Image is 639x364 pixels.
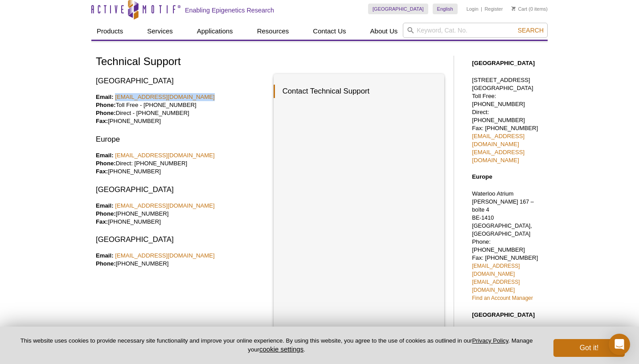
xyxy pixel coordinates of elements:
span: Search [518,27,544,34]
img: Your Cart [512,6,516,11]
a: [EMAIL_ADDRESS][DOMAIN_NAME] [472,279,520,293]
li: | [481,4,482,14]
span: [PERSON_NAME] 167 – boîte 4 BE-1410 [GEOGRAPHIC_DATA], [GEOGRAPHIC_DATA] [472,199,534,237]
strong: Email: [96,202,114,209]
p: This website uses cookies to provide necessary site functionality and improve your online experie... [14,337,539,354]
a: English [433,4,458,14]
h3: Europe [96,134,267,145]
p: [STREET_ADDRESS] [GEOGRAPHIC_DATA] Toll Free: [PHONE_NUMBER] Direct: [PHONE_NUMBER] Fax: [PHONE_N... [472,76,543,164]
strong: Phone: [96,260,116,267]
a: [EMAIL_ADDRESS][DOMAIN_NAME] [472,149,524,164]
a: Contact Us [307,23,351,40]
a: Services [142,23,178,40]
strong: [GEOGRAPHIC_DATA] [472,311,535,318]
a: Cart [512,6,527,12]
a: [GEOGRAPHIC_DATA] [368,4,428,14]
p: [PHONE_NUMBER] [PHONE_NUMBER] [96,202,267,226]
h3: Contact Technical Support [274,85,436,98]
input: Keyword, Cat. No. [403,23,548,38]
h3: [GEOGRAPHIC_DATA] [96,234,267,245]
strong: Email: [96,252,114,259]
strong: Email: [96,152,114,159]
button: cookie settings [259,345,303,353]
a: [EMAIL_ADDRESS][DOMAIN_NAME] [115,252,215,259]
button: Got it! [553,339,625,357]
a: [EMAIL_ADDRESS][DOMAIN_NAME] [472,263,520,277]
p: [PHONE_NUMBER] [96,252,267,268]
p: Direct: [PHONE_NUMBER] [PHONE_NUMBER] [96,151,267,176]
a: [EMAIL_ADDRESS][DOMAIN_NAME] [472,133,524,147]
strong: [GEOGRAPHIC_DATA] [472,60,535,66]
a: Register [484,6,503,12]
p: Waterloo Atrium Phone: [PHONE_NUMBER] Fax: [PHONE_NUMBER] [472,190,543,302]
a: About Us [365,23,403,40]
strong: Phone: [96,102,116,108]
a: Login [467,6,479,12]
strong: Phone: [96,110,116,116]
a: Resources [252,23,295,40]
h1: Technical Support [96,56,445,69]
a: [EMAIL_ADDRESS][DOMAIN_NAME] [115,94,215,100]
li: (0 items) [512,4,548,14]
button: Search [515,26,546,34]
a: Products [91,23,128,40]
a: [EMAIL_ADDRESS][DOMAIN_NAME] [115,202,215,209]
a: Applications [192,23,238,40]
p: Toll Free - [PHONE_NUMBER] Direct - [PHONE_NUMBER] [PHONE_NUMBER] [96,93,267,125]
h2: Enabling Epigenetics Research [185,6,274,14]
div: Open Intercom Messenger [609,334,630,355]
a: Privacy Policy [472,337,508,344]
strong: Phone: [96,210,116,217]
strong: Fax: [96,118,108,124]
strong: Fax: [96,218,108,225]
a: Find an Account Manager [472,295,533,301]
h3: [GEOGRAPHIC_DATA] [96,76,267,86]
h3: [GEOGRAPHIC_DATA] [96,184,267,195]
strong: Europe [472,173,492,180]
strong: Fax: [96,168,108,175]
a: [EMAIL_ADDRESS][DOMAIN_NAME] [115,152,215,159]
strong: Phone: [96,160,116,167]
strong: Email: [96,94,114,100]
